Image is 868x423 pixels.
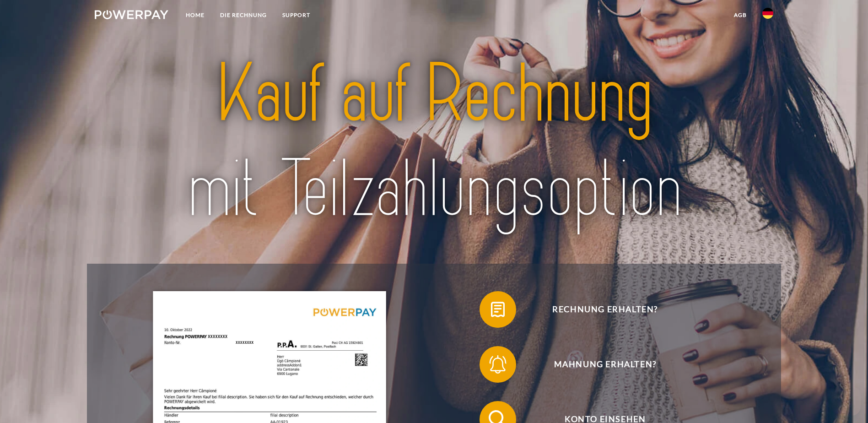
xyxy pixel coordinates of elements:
span: Mahnung erhalten? [493,346,717,383]
button: Mahnung erhalten? [480,346,717,383]
img: qb_bell.svg [486,353,509,376]
a: DIE RECHNUNG [212,7,275,23]
a: agb [726,7,755,23]
img: de [762,8,773,19]
img: logo-powerpay-white.svg [95,10,168,19]
iframe: Schaltfläche zum Öffnen des Messaging-Fensters [831,386,861,416]
a: Home [178,7,212,23]
a: SUPPORT [275,7,318,23]
img: qb_bill.svg [486,298,509,321]
span: Rechnung erhalten? [493,291,717,328]
button: Rechnung erhalten? [480,291,717,328]
img: title-powerpay_de.svg [128,42,740,242]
